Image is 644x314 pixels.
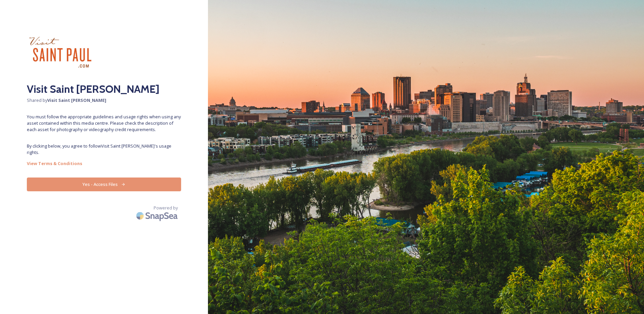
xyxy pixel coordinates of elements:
[27,160,82,166] strong: View Terms & Conditions
[154,205,178,211] span: Powered by
[27,27,94,78] img: visit_sp.jpg
[27,178,181,191] button: Yes - Access Files
[27,81,181,97] h2: Visit Saint [PERSON_NAME]
[27,143,181,156] span: By clicking below, you agree to follow Visit Saint [PERSON_NAME] 's usage rights.
[27,97,181,104] span: Shared by
[47,97,106,103] strong: Visit Saint [PERSON_NAME]
[27,114,181,133] span: You must follow the appropriate guidelines and usage rights when using any asset contained within...
[134,208,181,224] img: SnapSea Logo
[27,159,181,167] a: View Terms & Conditions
